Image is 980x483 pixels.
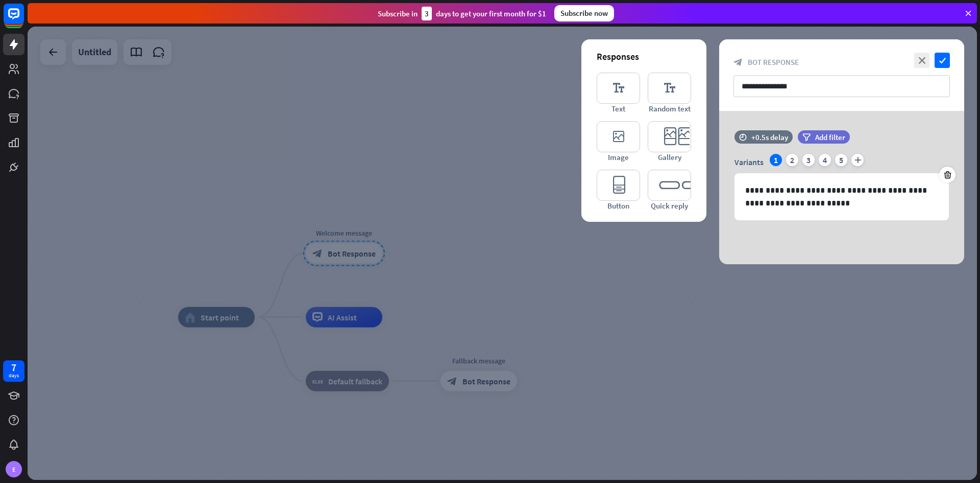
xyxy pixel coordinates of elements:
div: 1 [770,154,782,166]
span: Bot Response [748,57,799,67]
i: plus [851,154,864,166]
div: 3 [422,7,432,20]
div: days [9,372,19,379]
span: Add filter [815,132,845,142]
i: block_bot_response [733,58,743,67]
div: +0.5s delay [751,132,788,142]
div: 4 [819,154,831,166]
i: filter [802,133,811,141]
div: Subscribe in days to get your first month for $1 [378,7,546,20]
a: 7 days [3,360,24,382]
div: E [6,461,22,477]
div: 7 [11,363,16,372]
div: Subscribe now [554,5,614,21]
i: time [739,133,747,141]
div: 3 [802,154,815,166]
span: Variants [734,157,764,167]
div: 2 [786,154,798,166]
div: 5 [835,154,847,166]
i: close [914,53,929,68]
i: check [935,53,950,68]
button: Open LiveChat chat widget [8,4,39,35]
